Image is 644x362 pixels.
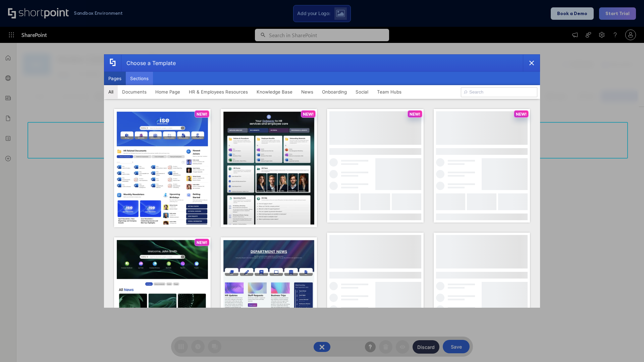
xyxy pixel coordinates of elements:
[252,85,297,99] button: Knowledge Base
[126,72,153,85] button: Sections
[104,54,540,308] div: template selector
[197,112,207,117] p: NEW!
[197,240,207,245] p: NEW!
[410,112,420,117] p: NEW!
[461,87,537,97] input: Search
[516,112,527,117] p: NEW!
[297,85,318,99] button: News
[118,85,151,99] button: Documents
[121,55,176,71] div: Choose a Template
[610,330,644,362] iframe: Chat Widget
[303,112,314,117] p: NEW!
[104,72,126,85] button: Pages
[151,85,184,99] button: Home Page
[104,85,118,99] button: All
[184,85,252,99] button: HR & Employees Resources
[318,85,351,99] button: Onboarding
[373,85,406,99] button: Team Hubs
[351,85,373,99] button: Social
